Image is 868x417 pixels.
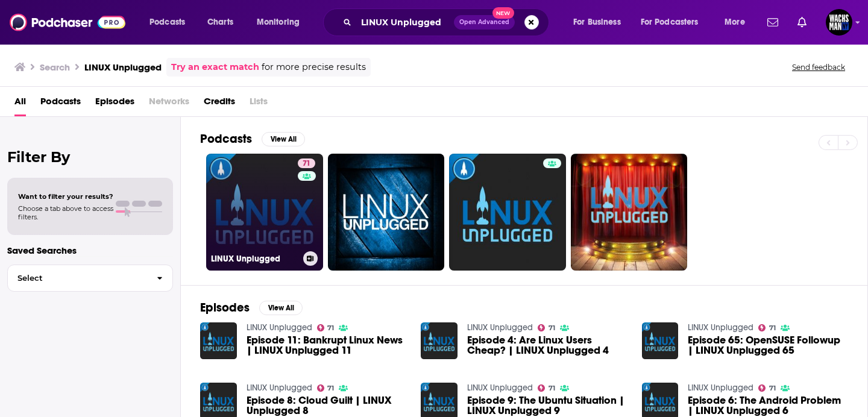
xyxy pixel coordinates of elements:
[141,13,201,32] button: open menu
[421,322,458,359] img: Episode 4: Are Linux Users Cheap? | LINUX Unplugged 4
[7,265,173,292] button: Select
[788,62,849,72] button: Send feedback
[725,14,745,31] span: More
[763,12,783,33] a: Show notifications dropdown
[769,386,776,391] span: 71
[149,92,189,116] span: Networks
[247,322,312,333] a: LINUX Unplugged
[95,92,134,116] a: Episodes
[327,325,334,331] span: 71
[633,13,716,32] button: open menu
[40,92,81,116] a: Podcasts
[207,14,233,31] span: Charts
[826,9,852,36] span: Logged in as WachsmanNY
[247,395,407,416] a: Episode 8: Cloud Guilt | LINUX Unplugged 8
[758,324,776,331] a: 71
[200,13,241,32] a: Charts
[7,148,173,166] h2: Filter By
[642,322,679,359] img: Episode 65: OpenSUSE Followup | LINUX Unplugged 65
[247,383,312,393] a: LINUX Unplugged
[467,335,627,356] a: Episode 4: Are Linux Users Cheap? | LINUX Unplugged 4
[467,383,533,393] a: LINUX Unplugged
[262,132,305,146] button: View All
[7,245,173,256] p: Saved Searches
[200,322,237,359] img: Episode 11: Bankrupt Linux News | LINUX Unplugged 11
[257,14,300,31] span: Monitoring
[262,60,366,74] span: for more precise results
[149,14,185,31] span: Podcasts
[716,13,760,32] button: open menu
[8,274,147,282] span: Select
[688,383,753,393] a: LINUX Unplugged
[18,192,113,201] span: Want to filter your results?
[247,335,407,356] a: Episode 11: Bankrupt Linux News | LINUX Unplugged 11
[826,9,852,36] button: Show profile menu
[14,92,26,116] a: All
[549,325,555,331] span: 71
[10,11,125,34] img: Podchaser - Follow, Share and Rate Podcasts
[573,14,621,31] span: For Business
[204,92,235,116] a: Credits
[317,324,335,331] a: 71
[303,158,310,170] span: 71
[826,9,852,36] img: User Profile
[467,322,533,333] a: LINUX Unplugged
[454,15,515,30] button: Open AdvancedNew
[211,254,298,264] h3: LINUX Unplugged
[356,13,454,32] input: Search podcasts, credits, & more...
[641,14,699,31] span: For Podcasters
[84,61,162,73] h3: LINUX Unplugged
[248,13,315,32] button: open menu
[200,300,303,315] a: EpisodesView All
[549,386,555,391] span: 71
[688,335,848,356] a: Episode 65: OpenSUSE Followup | LINUX Unplugged 65
[298,158,315,168] a: 71
[200,131,252,146] h2: Podcasts
[200,300,250,315] h2: Episodes
[688,322,753,333] a: LINUX Unplugged
[688,395,848,416] a: Episode 6: The Android Problem | LINUX Unplugged 6
[758,384,776,392] a: 71
[492,7,514,19] span: New
[200,131,305,146] a: PodcastsView All
[769,325,776,331] span: 71
[793,12,811,33] a: Show notifications dropdown
[40,61,70,73] h3: Search
[327,386,334,391] span: 71
[317,384,335,392] a: 71
[538,384,555,392] a: 71
[459,19,509,25] span: Open Advanced
[250,92,268,116] span: Lists
[565,13,636,32] button: open menu
[335,8,561,36] div: Search podcasts, credits, & more...
[538,324,555,331] a: 71
[171,60,259,74] a: Try an exact match
[259,301,303,315] button: View All
[467,395,627,416] a: Episode 9: The Ubuntu Situation | LINUX Unplugged 9
[206,154,323,271] a: 71LINUX Unplugged
[18,204,113,221] span: Choose a tab above to access filters.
